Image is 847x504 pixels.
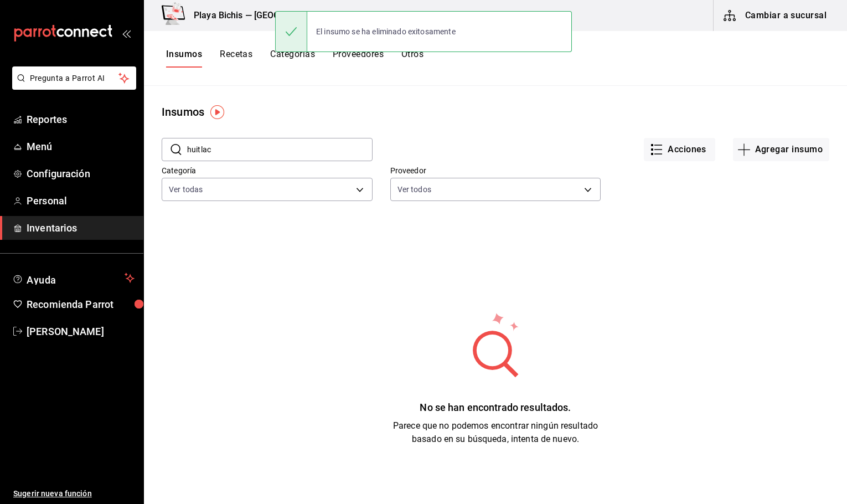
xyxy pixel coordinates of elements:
[27,139,135,154] span: Menú
[8,80,136,92] a: Pregunta a Parrot AI
[333,49,384,68] button: Proveedores
[389,400,602,415] div: No se han encontrado resultados.
[401,49,423,68] button: Otros
[122,29,131,38] button: open_drawer_menu
[27,324,135,339] span: [PERSON_NAME]
[733,138,829,161] button: Agregar insumo
[169,184,203,195] span: Ver todas
[166,49,423,68] div: navigation tabs
[210,105,224,119] img: Tooltip marker
[390,167,601,174] label: Proveedor
[166,49,202,68] button: Insumos
[270,49,315,68] button: Categorías
[13,488,135,500] span: Sugerir nueva función
[397,184,431,195] span: Ver todos
[12,66,136,90] button: Pregunta a Parrot AI
[27,112,135,127] span: Reportes
[27,297,135,312] span: Recomienda Parrot
[27,271,120,285] span: Ayuda
[393,420,598,444] span: Parece que no podemos encontrar ningún resultado basado en su búsqueda, intenta de nuevo.
[27,166,135,181] span: Configuración
[220,49,252,68] button: Recetas
[187,138,373,161] input: Buscar ID o nombre de insumo
[30,73,119,84] span: Pregunta a Parrot AI
[644,138,715,161] button: Acciones
[27,193,135,208] span: Personal
[162,104,204,120] div: Insumos
[162,167,373,174] label: Categoría
[27,220,135,235] span: Inventarios
[307,19,464,44] div: El insumo se ha eliminado exitosamente
[185,9,417,22] h3: Playa Bichis — [GEOGRAPHIC_DATA] ([PERSON_NAME])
